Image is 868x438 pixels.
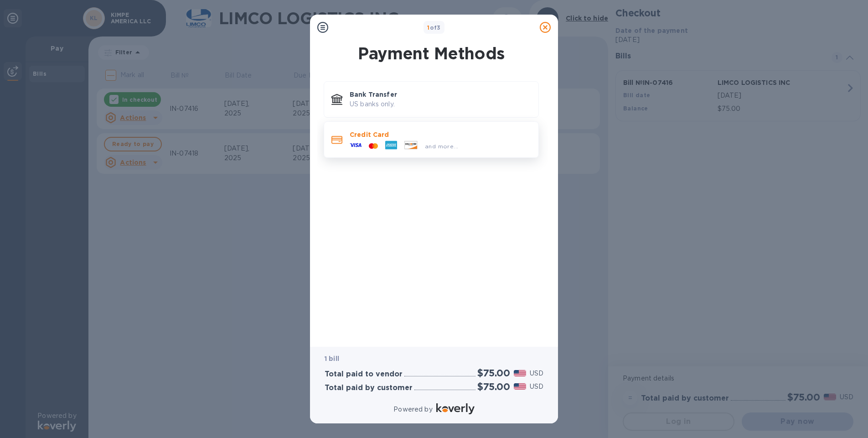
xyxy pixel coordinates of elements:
[514,370,526,376] img: USD
[325,355,339,362] b: 1 bill
[350,99,531,109] p: US banks only.
[325,384,413,392] h3: Total paid by customer
[477,381,510,392] h2: $75.00
[350,90,531,99] p: Bank Transfer
[322,44,541,63] h1: Payment Methods
[425,143,458,150] span: and more...
[477,367,510,379] h2: $75.00
[350,130,531,139] p: Credit Card
[530,369,543,378] p: USD
[427,24,441,31] b: of 3
[427,24,429,31] span: 1
[530,382,543,391] p: USD
[436,403,475,414] img: Logo
[393,405,432,414] p: Powered by
[325,370,403,379] h3: Total paid to vendor
[514,383,526,390] img: USD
